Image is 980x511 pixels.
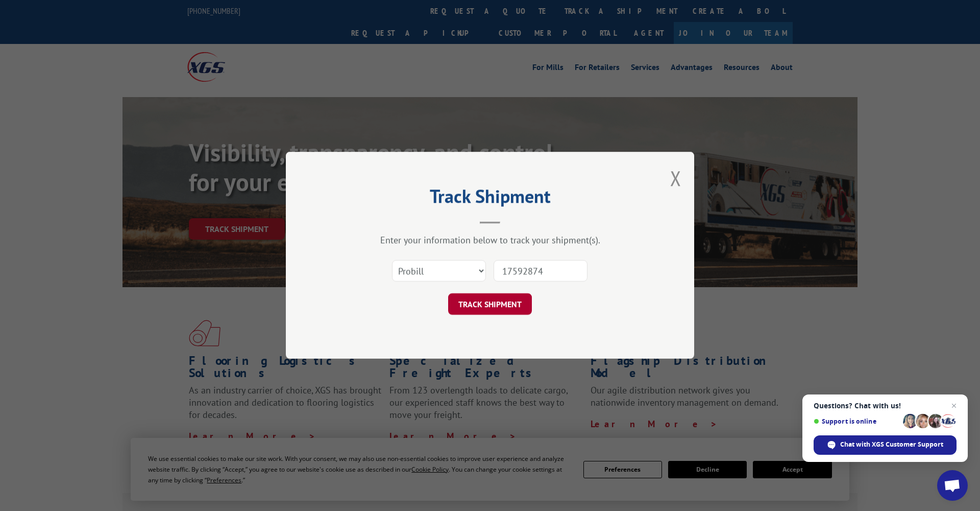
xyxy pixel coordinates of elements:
[814,402,957,410] span: Questions? Chat with us!
[814,435,957,455] div: Chat with XGS Customer Support
[494,261,587,282] input: Number(s)
[337,235,643,246] div: Enter your information below to track your shipment(s).
[448,294,532,315] button: TRACK SHIPMENT
[948,400,960,412] span: Close chat
[840,440,943,449] span: Chat with XGS Customer Support
[937,470,968,501] div: Open chat
[337,189,643,208] h2: Track Shipment
[814,417,899,425] span: Support is online
[670,165,681,192] button: Close modal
